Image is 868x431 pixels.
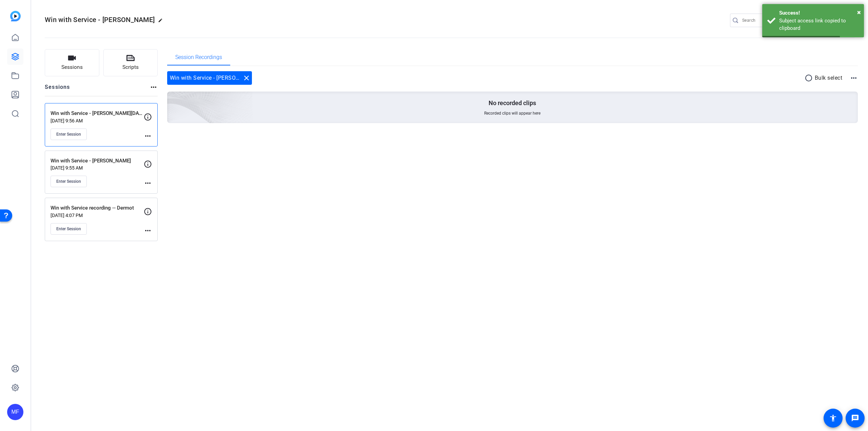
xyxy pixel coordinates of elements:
[51,223,87,235] button: Enter Session
[144,227,152,235] mat-icon: more_horiz
[103,49,158,76] button: Scripts
[45,16,155,24] span: Win with Service - [PERSON_NAME]
[815,74,843,82] p: Bulk select
[56,132,81,137] span: Enter Session
[45,83,70,96] h2: Sessions
[10,11,21,21] img: blue-gradient.svg
[851,414,859,422] mat-icon: message
[7,404,23,420] div: MF
[51,157,144,165] p: Win with Service - [PERSON_NAME]
[122,63,139,71] span: Scripts
[242,74,251,82] mat-icon: close
[56,179,81,184] span: Enter Session
[484,111,540,116] span: Recorded clips will appear here
[51,165,144,171] p: [DATE] 9:55 AM
[150,83,158,91] mat-icon: more_horiz
[144,179,152,187] mat-icon: more_horiz
[56,226,81,232] span: Enter Session
[91,24,253,172] img: embarkstudio-empty-session.png
[51,129,87,140] button: Enter Session
[51,213,144,218] p: [DATE] 4:07 PM
[489,99,536,107] p: No recorded clips
[144,132,152,140] mat-icon: more_horiz
[857,7,861,17] button: Close
[850,74,858,82] mat-icon: more_horiz
[45,49,99,76] button: Sessions
[167,71,252,85] div: Win with Service - [PERSON_NAME][DATE]
[51,118,144,123] p: [DATE] 9:56 AM
[51,176,87,187] button: Enter Session
[61,63,83,71] span: Sessions
[779,17,859,32] div: Subject access link copied to clipboard
[175,55,222,60] span: Session Recordings
[779,9,859,17] div: Success!
[51,204,144,212] p: Win with Service recording -- Dermot
[829,414,837,422] mat-icon: accessibility
[742,16,803,24] input: Search
[51,110,144,117] p: Win with Service - [PERSON_NAME][DATE]
[158,18,166,26] mat-icon: edit
[805,74,815,82] mat-icon: radio_button_unchecked
[857,8,861,16] span: ×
